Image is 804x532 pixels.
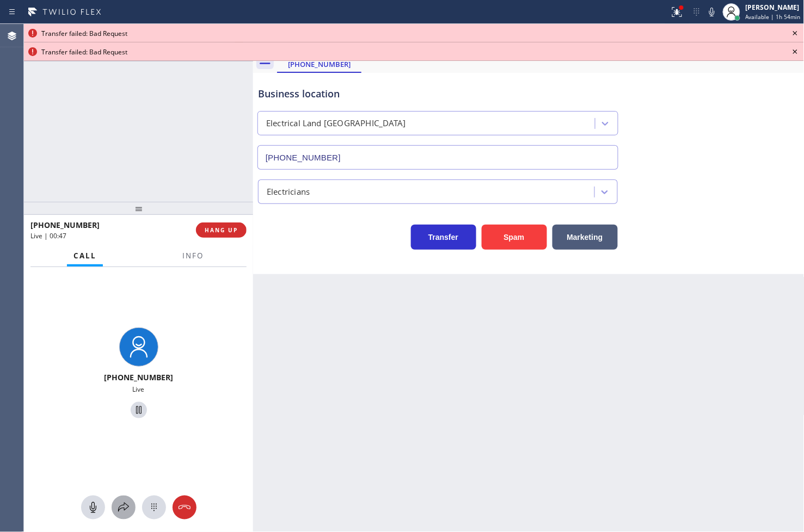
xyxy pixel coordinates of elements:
[81,496,105,519] button: Mute
[176,245,210,267] button: Info
[142,496,166,519] button: Open dialpad
[205,226,238,234] span: HANG UP
[30,231,66,240] span: Live | 00:47
[182,251,204,261] span: Info
[196,222,247,238] button: HANG UP
[104,372,173,382] span: [PHONE_NUMBER]
[173,496,197,519] button: Hang up
[278,59,360,69] div: [PHONE_NUMBER]
[704,4,720,20] button: Mute
[553,225,618,250] button: Marketing
[41,29,127,38] span: Transfer failed: Bad Request
[267,185,310,198] div: Electricians
[67,245,103,267] button: Call
[746,3,801,12] div: [PERSON_NAME]
[131,402,147,418] button: Hold Customer
[257,145,618,170] input: Phone Number
[30,220,100,230] span: [PHONE_NUMBER]
[133,385,145,394] span: Live
[266,117,406,130] div: Electrical Land [GEOGRAPHIC_DATA]
[112,496,136,519] button: Open directory
[41,47,127,57] span: Transfer failed: Bad Request
[73,251,96,261] span: Call
[411,225,476,250] button: Transfer
[482,225,547,250] button: Spam
[746,13,801,21] span: Available | 1h 54min
[258,86,618,101] div: Business location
